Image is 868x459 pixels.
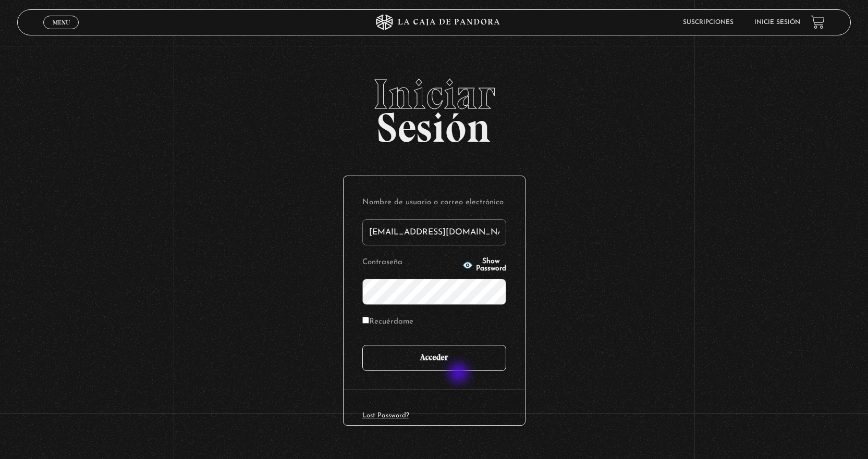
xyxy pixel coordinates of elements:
[362,255,459,271] label: Contraseña
[49,28,74,35] span: Cerrar
[17,73,850,140] h2: Sesión
[754,19,800,26] a: Inicie sesión
[362,314,413,330] label: Recuérdame
[362,345,506,371] input: Acceder
[362,195,506,211] label: Nombre de usuario o correo electrónico
[811,15,825,29] a: View your shopping cart
[362,317,369,324] input: Recuérdame
[362,412,409,419] a: Lost Password?
[683,19,733,26] a: Suscripciones
[462,258,506,272] button: Show Password
[17,73,850,115] span: Iniciar
[476,258,506,272] span: Show Password
[53,19,70,26] span: Menu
